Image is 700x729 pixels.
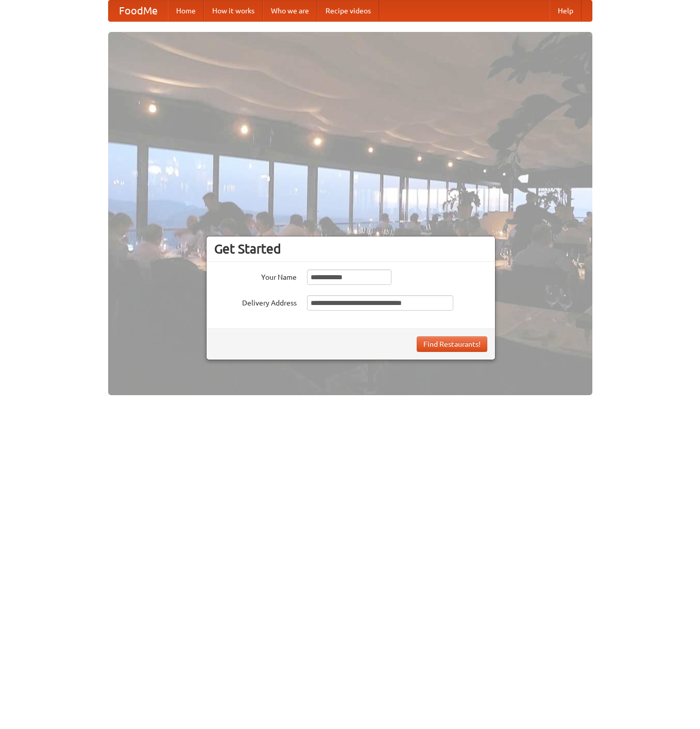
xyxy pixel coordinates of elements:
label: Delivery Address [214,295,297,308]
a: Help [550,1,582,21]
label: Your Name [214,269,297,282]
button: Find Restaurants! [417,336,487,352]
h3: Get Started [214,241,487,257]
a: How it works [204,1,263,21]
a: Recipe videos [317,1,379,21]
a: Home [168,1,204,21]
a: Who we are [263,1,317,21]
a: FoodMe [109,1,168,21]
